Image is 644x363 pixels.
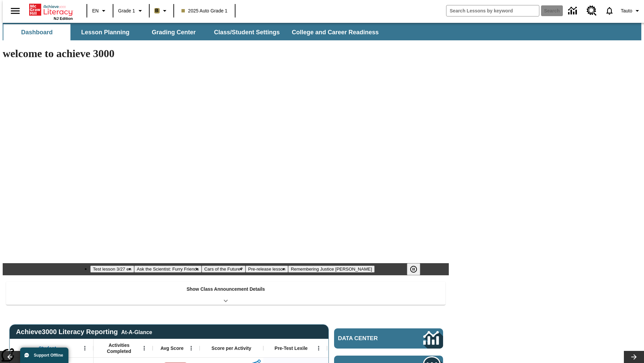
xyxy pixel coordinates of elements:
[212,345,252,351] span: Score per Activity
[140,24,207,40] button: Grading Center
[90,266,134,273] button: Slide 1 Test lesson 3/27 en
[89,5,111,17] button: Language: EN, Select a language
[3,24,70,40] button: Dashboard
[618,5,644,17] button: Profile/Settings
[160,345,183,351] span: Avg Score
[97,342,141,354] span: Activities Completed
[34,353,63,358] span: Support Offline
[564,2,583,20] a: Data Center
[338,335,401,342] span: Data Center
[407,263,427,275] div: Pause
[152,5,171,17] button: Boost Class color is light brown. Change class color
[29,2,73,21] div: Home
[601,2,618,19] a: Notifications
[155,6,159,15] span: B
[3,23,641,40] div: SubNavbar
[80,343,90,353] button: Open Menu
[6,282,445,305] div: Show Class Announcement Details
[334,328,443,349] a: Data Center
[3,24,385,40] div: SubNavbar
[583,2,601,20] a: Resource Center, Will open in new tab
[286,24,384,40] button: College and Career Readiness
[275,345,308,351] span: Pre-Test Lexile
[5,1,25,21] button: Open side menu
[29,3,73,16] a: Home
[118,7,135,14] span: Grade 1
[288,266,375,273] button: Slide 5 Remembering Justice O'Connor
[181,7,228,14] span: 2025 Auto Grade 1
[54,16,73,21] span: NJ Edition
[134,266,202,273] button: Slide 2 Ask the Scientist: Furry Friends
[314,343,324,353] button: Open Menu
[139,343,149,353] button: Open Menu
[209,24,285,40] button: Class/Student Settings
[16,328,152,336] span: Achieve3000 Literacy Reporting
[186,343,196,353] button: Open Menu
[92,7,99,14] span: EN
[446,5,539,16] input: search field
[39,345,56,351] span: Student
[186,286,265,293] p: Show Class Announcement Details
[202,266,246,273] button: Slide 3 Cars of the Future?
[624,351,644,363] button: Lesson carousel, Next
[407,263,420,275] button: Pause
[20,348,68,363] button: Support Offline
[246,266,288,273] button: Slide 4 Pre-release lesson
[115,5,147,17] button: Grade: Grade 1, Select a grade
[72,24,139,40] button: Lesson Planning
[3,47,449,60] h1: welcome to achieve 3000
[621,7,632,14] span: Tauto
[121,328,152,335] div: At-A-Glance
